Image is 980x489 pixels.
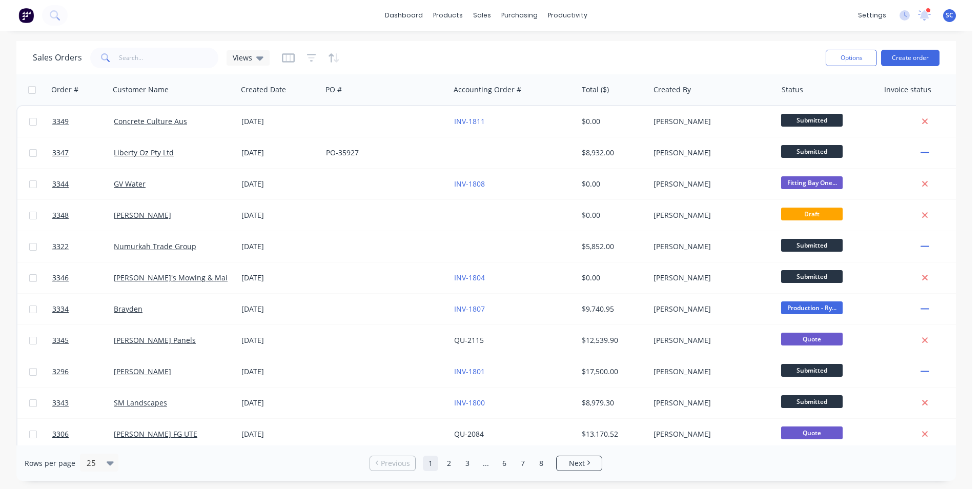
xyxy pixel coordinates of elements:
[569,458,585,468] span: Next
[654,116,767,127] div: [PERSON_NAME]
[51,85,78,95] div: Order #
[478,456,494,471] a: Jump forward
[381,458,410,468] span: Previous
[241,429,318,439] div: [DATE]
[325,85,342,95] div: PO #
[52,106,114,137] a: 3349
[114,429,197,439] a: [PERSON_NAME] FG UTE
[460,456,475,471] a: Page 3
[582,148,642,158] div: $8,932.00
[781,395,843,408] span: Submitted
[114,273,287,282] a: [PERSON_NAME]'s Mowing & Maintenance Service
[52,356,114,387] a: 3296
[52,273,69,283] span: 3346
[428,8,468,23] div: products
[654,179,767,189] div: [PERSON_NAME]
[113,85,169,95] div: Customer Name
[52,210,69,220] span: 3348
[454,429,484,439] a: QU-2084
[114,179,146,189] a: GV Water
[782,85,803,95] div: Status
[654,241,767,252] div: [PERSON_NAME]
[946,11,953,20] span: SC
[423,456,438,471] a: Page 1 is your current page
[52,429,69,439] span: 3306
[781,270,843,283] span: Submitted
[582,179,642,189] div: $0.00
[454,116,485,126] a: INV-1811
[241,116,318,127] div: [DATE]
[884,85,931,95] div: Invoice status
[496,8,543,23] div: purchasing
[52,169,114,199] a: 3344
[454,366,485,376] a: INV-1801
[654,85,691,95] div: Created By
[853,8,891,23] div: settings
[114,366,171,376] a: [PERSON_NAME]
[543,8,593,23] div: productivity
[114,304,142,314] a: Brayden
[52,398,69,408] span: 3343
[114,148,174,157] a: Liberty Oz Pty Ltd
[52,419,114,450] a: 3306
[52,116,69,127] span: 3349
[119,48,219,68] input: Search...
[454,179,485,189] a: INV-1808
[241,210,318,220] div: [DATE]
[454,273,485,282] a: INV-1804
[114,335,196,345] a: [PERSON_NAME] Panels
[241,398,318,408] div: [DATE]
[582,241,642,252] div: $5,852.00
[52,148,69,158] span: 3347
[582,116,642,127] div: $0.00
[881,50,940,66] button: Create order
[52,137,114,168] a: 3347
[497,456,512,471] a: Page 6
[781,208,843,220] span: Draft
[557,458,602,468] a: Next page
[781,301,843,314] span: Production - Ry...
[241,179,318,189] div: [DATE]
[454,85,521,95] div: Accounting Order #
[18,8,34,23] img: Factory
[114,210,171,220] a: [PERSON_NAME]
[52,231,114,262] a: 3322
[52,294,114,324] a: 3334
[654,210,767,220] div: [PERSON_NAME]
[52,200,114,231] a: 3348
[365,456,606,471] ul: Pagination
[52,366,69,377] span: 3296
[241,241,318,252] div: [DATE]
[534,456,549,471] a: Page 8
[454,335,484,345] a: QU-2115
[582,398,642,408] div: $8,979.30
[582,210,642,220] div: $0.00
[454,304,485,314] a: INV-1807
[241,304,318,314] div: [DATE]
[241,85,286,95] div: Created Date
[454,398,485,407] a: INV-1800
[241,148,318,158] div: [DATE]
[241,273,318,283] div: [DATE]
[380,8,428,23] a: dashboard
[781,239,843,252] span: Submitted
[326,148,440,158] div: PO-35927
[52,325,114,356] a: 3345
[582,429,642,439] div: $13,170.52
[654,429,767,439] div: [PERSON_NAME]
[654,148,767,158] div: [PERSON_NAME]
[441,456,457,471] a: Page 2
[114,116,187,126] a: Concrete Culture Aus
[781,176,843,189] span: Fitting Bay One...
[826,50,877,66] button: Options
[33,53,82,63] h1: Sales Orders
[515,456,530,471] a: Page 7
[370,458,415,468] a: Previous page
[52,335,69,345] span: 3345
[654,398,767,408] div: [PERSON_NAME]
[654,273,767,283] div: [PERSON_NAME]
[582,273,642,283] div: $0.00
[582,85,609,95] div: Total ($)
[52,179,69,189] span: 3344
[52,388,114,418] a: 3343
